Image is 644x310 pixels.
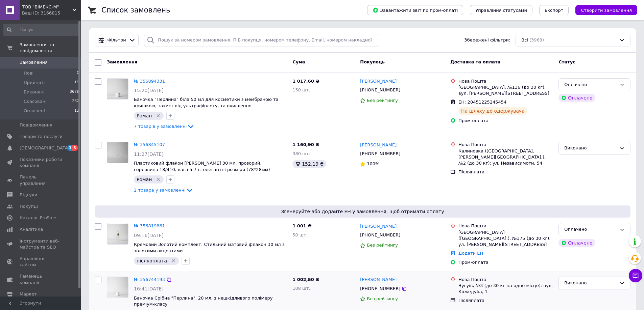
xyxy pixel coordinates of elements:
span: 15 [74,80,79,86]
span: 7 товарів у замовленні [134,124,187,129]
div: 152.19 ₴ [292,160,326,168]
span: Показники роботи компанії [20,157,63,169]
span: Роман [137,177,152,182]
span: 150 шт. [292,87,310,92]
span: Виконані [24,89,45,95]
span: 2 товара у замовленні [134,188,186,193]
div: Оплачено [558,94,595,102]
span: Роман [137,113,152,118]
span: 1 001 ₴ [292,223,311,228]
a: 7 товарів у замовленні [134,124,195,129]
button: Завантажити звіт по пром-оплаті [367,5,463,15]
div: Чугуїв, №3 (до 30 кг на одне місце): вул. Кожедуба, 1 [458,283,553,295]
button: Експорт [539,5,569,15]
span: Збережені фільтри: [464,37,510,44]
a: № 356894331 [134,79,165,84]
h1: Список замовлень [101,6,170,14]
span: післяоплата [137,258,167,263]
span: 16:41[DATE] [134,286,164,291]
input: Пошук за номером замовлення, ПІБ покупця, номером телефону, Email, номером накладної [144,34,379,47]
span: Покупці [20,203,38,209]
div: Виконано [564,280,617,287]
div: Пром-оплата [458,118,553,124]
span: Створити замовлення [581,8,632,13]
img: Фото товару [107,79,128,99]
span: Статус [558,59,575,64]
span: Баночка "Перлина" біла 50 мл для косметики з мембраною та кришкою, захист від ультрафіолету, та о... [134,97,279,108]
span: Управління статусами [475,8,527,13]
a: № 356744193 [134,277,165,282]
div: [GEOGRAPHIC_DATA], №136 (до 30 кг): вул. [PERSON_NAME][STREET_ADDRESS] [458,84,553,96]
div: [PHONE_NUMBER] [359,284,402,293]
span: Прийняті [24,80,45,86]
img: Фото товару [107,277,128,298]
a: [PERSON_NAME] [360,277,397,283]
svg: Видалити мітку [171,258,176,263]
span: Гаманець компанії [20,273,63,285]
span: 09:16[DATE] [134,233,164,238]
button: Управління статусами [470,5,532,15]
div: [PHONE_NUMBER] [359,149,402,158]
span: Товари та послуги [20,134,63,140]
span: Покупець [360,59,385,64]
span: Відгуки [20,192,37,198]
span: 50 шт. [292,232,307,237]
span: Експорт [545,8,564,13]
span: 1 017,60 ₴ [292,79,319,84]
a: Фото товару [107,142,128,163]
a: [PERSON_NAME] [360,78,397,85]
a: № 356845107 [134,142,165,147]
a: Додати ЕН [458,251,483,256]
img: Фото товару [107,224,128,244]
a: Баночка Срібна "Перлина", 20 мл, ​​з нешкідливого полімеру преміум-класу [134,295,272,307]
span: 1 002,50 ₴ [292,277,319,282]
div: Нова Пошта [458,142,553,148]
svg: Видалити мітку [156,113,161,118]
span: 5 [72,145,78,151]
span: Аналітика [20,226,43,232]
div: Оплачено [564,81,617,88]
span: Завантажити звіт по пром-оплаті [373,7,458,13]
div: Ваш ID: 3166815 [22,10,81,16]
a: Створити замовлення [569,7,637,12]
a: 2 товара у замовленні [134,188,194,193]
a: № 356819861 [134,223,165,228]
span: Каталог ProSale [20,215,56,221]
span: Без рейтингу [367,98,398,103]
div: Післяплата [458,298,553,304]
span: (3968) [529,37,544,43]
span: [DEMOGRAPHIC_DATA] [20,145,70,151]
a: [PERSON_NAME] [360,142,397,148]
span: Згенеруйте або додайте ЕН у замовлення, щоб отримати оплату [97,208,628,215]
span: 12 [74,108,79,114]
div: [PHONE_NUMBER] [359,86,402,94]
div: Виконано [564,145,617,152]
span: Скасовані [24,98,47,105]
span: Управління сайтом [20,256,63,268]
div: Нова Пошта [458,223,553,229]
button: Створити замовлення [575,5,637,15]
div: [GEOGRAPHIC_DATA] ([GEOGRAPHIC_DATA].), №375 (до 30 кг): ул. [PERSON_NAME][STREET_ADDRESS] [458,229,553,248]
input: Пошук [3,24,80,36]
span: Фільтри [108,37,126,44]
span: Cума [292,59,305,64]
span: 380 шт. [292,151,310,156]
span: 3679 [70,89,79,95]
a: Фото товару [107,277,128,298]
span: ТОВ "ВІМЕКС-М" [22,4,73,10]
span: ЕН: 20451225245454 [458,100,506,105]
div: Нова Пошта [458,78,553,84]
span: 0 [77,70,79,76]
div: [PHONE_NUMBER] [359,231,402,239]
span: Інструменти веб-майстра та SEO [20,238,63,250]
span: Замовлення [20,59,48,65]
span: Маркет [20,291,37,297]
span: Панель управління [20,174,63,186]
span: 108 шт. [292,286,310,291]
div: На шляху до одержувача [458,107,527,115]
span: Замовлення [107,59,137,64]
span: Замовлення та повідомлення [20,42,81,54]
span: 262 [72,98,79,105]
span: Повідомлення [20,122,52,128]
